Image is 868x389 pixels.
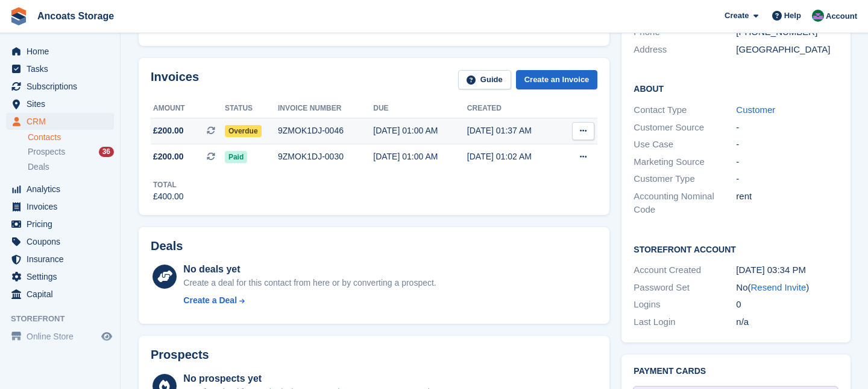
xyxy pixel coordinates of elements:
[373,124,467,137] div: [DATE] 01:00 AM
[28,161,114,173] a: Deals
[6,286,114,303] a: menu
[736,138,838,152] div: -
[736,263,838,277] div: [DATE] 03:34 PM
[6,95,114,112] a: menu
[373,150,467,163] div: [DATE] 01:00 AM
[151,99,225,118] th: Amount
[183,294,436,307] a: Create a Deal
[153,150,184,163] span: £200.00
[183,294,237,307] div: Create a Deal
[736,104,775,115] a: Customer
[736,172,838,186] div: -
[458,70,511,90] a: Guide
[27,268,99,285] span: Settings
[99,329,114,344] a: Preview store
[634,121,736,135] div: Customer Source
[634,367,838,376] h2: Payment cards
[634,138,736,152] div: Use Case
[634,103,736,117] div: Contact Type
[153,179,184,190] div: Total
[467,124,561,137] div: [DATE] 01:37 AM
[634,82,838,94] h2: About
[6,268,114,285] a: menu
[27,198,99,215] span: Invoices
[99,147,114,157] div: 36
[6,181,114,198] a: menu
[225,99,278,118] th: Status
[634,263,736,277] div: Account Created
[27,113,99,130] span: CRM
[373,99,467,118] th: Due
[6,60,114,77] a: menu
[151,348,209,362] h2: Prospects
[634,243,838,255] h2: Storefront Account
[467,99,561,118] th: Created
[634,172,736,186] div: Customer Type
[748,282,810,292] span: ( )
[33,6,119,26] a: Ancoats Storage
[736,315,838,329] div: n/a
[6,328,114,345] a: menu
[27,328,99,345] span: Online Store
[736,281,838,295] div: No
[634,281,736,295] div: Password Set
[634,190,736,217] div: Accounting Nominal Code
[736,190,838,217] div: rent
[634,43,736,57] div: Address
[151,70,199,90] h2: Invoices
[153,190,184,203] div: £400.00
[634,155,736,169] div: Marketing Source
[6,198,114,215] a: menu
[278,124,373,137] div: 9ZMOK1DJ-0046
[151,239,183,253] h2: Deals
[28,132,114,143] a: Contacts
[28,161,49,173] span: Deals
[784,10,801,22] span: Help
[634,315,736,329] div: Last Login
[634,298,736,312] div: Logins
[27,286,99,303] span: Capital
[278,99,373,118] th: Invoice number
[751,282,807,292] a: Resend Invite
[6,216,114,233] a: menu
[6,251,114,268] a: menu
[736,298,838,312] div: 0
[183,277,436,289] div: Create a deal for this contact from here or by converting a prospect.
[153,124,184,137] span: £200.00
[736,121,838,135] div: -
[278,150,373,163] div: 9ZMOK1DJ-0030
[27,181,99,198] span: Analytics
[27,216,99,233] span: Pricing
[725,10,749,22] span: Create
[28,146,114,158] a: Prospects 36
[826,10,857,22] span: Account
[516,70,598,90] a: Create an Invoice
[27,43,99,60] span: Home
[736,43,838,57] div: [GEOGRAPHIC_DATA]
[736,155,838,169] div: -
[10,7,28,25] img: stora-icon-8386f47178a22dfd0bd8f6a31ec36ba5ce8667c1dd55bd0f319d3a0aa187defe.svg
[6,78,114,95] a: menu
[183,262,436,277] div: No deals yet
[225,151,247,163] span: Paid
[27,78,99,95] span: Subscriptions
[27,251,99,268] span: Insurance
[467,150,561,163] div: [DATE] 01:02 AM
[6,43,114,60] a: menu
[183,371,441,386] div: No prospects yet
[6,233,114,250] a: menu
[11,313,120,325] span: Storefront
[27,233,99,250] span: Coupons
[27,60,99,77] span: Tasks
[225,125,262,137] span: Overdue
[27,95,99,112] span: Sites
[28,146,65,158] span: Prospects
[6,113,114,130] a: menu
